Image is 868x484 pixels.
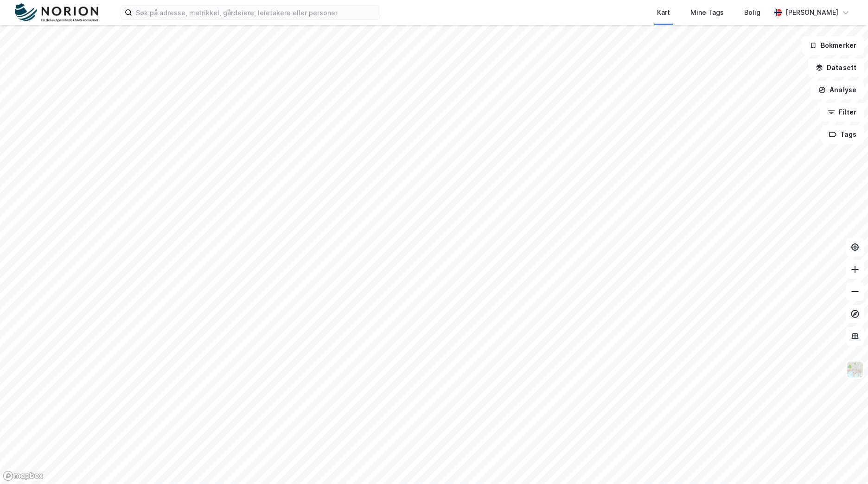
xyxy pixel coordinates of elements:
[657,7,670,18] div: Kart
[15,3,98,22] img: norion-logo.80e7a08dc31c2e691866.png
[785,7,838,18] div: [PERSON_NAME]
[744,7,760,18] div: Bolig
[690,7,724,18] div: Mine Tags
[132,6,380,19] input: Søk på adresse, matrikkel, gårdeiere, leietakere eller personer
